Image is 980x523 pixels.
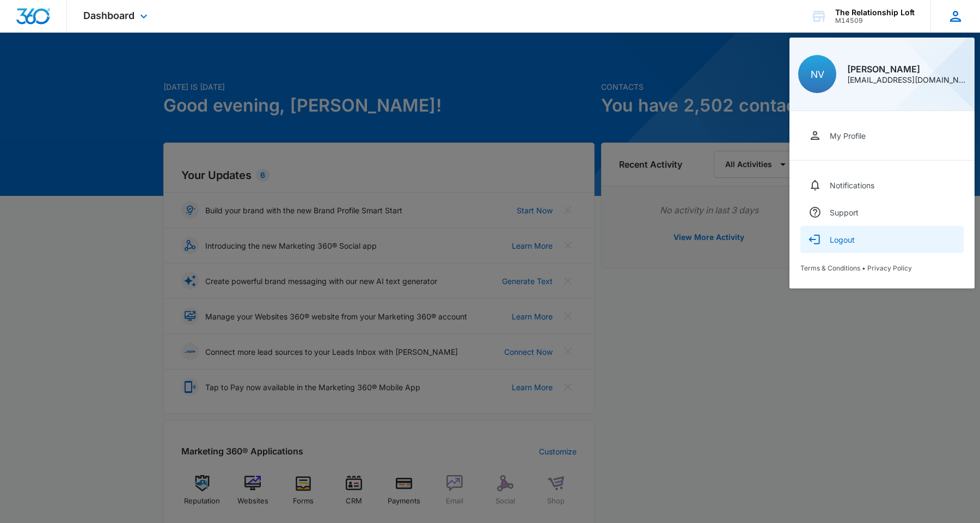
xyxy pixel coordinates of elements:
[800,199,964,226] a: Support
[830,131,866,140] div: My Profile
[835,8,915,17] div: account name
[847,76,966,84] div: [EMAIL_ADDRESS][DOMAIN_NAME]
[800,264,860,272] a: Terms & Conditions
[830,208,859,217] div: Support
[83,10,134,21] span: Dashboard
[800,264,964,272] div: •
[830,181,874,190] div: Notifications
[800,122,964,149] a: My Profile
[867,264,912,272] a: Privacy Policy
[830,235,855,244] div: Logout
[847,65,966,73] div: [PERSON_NAME]
[811,69,824,80] span: NV
[800,226,964,253] button: Logout
[800,171,964,199] a: Notifications
[835,17,915,24] div: account id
